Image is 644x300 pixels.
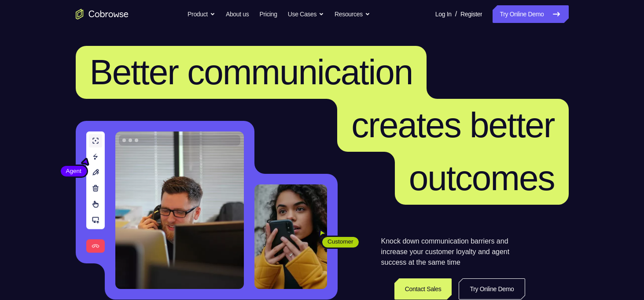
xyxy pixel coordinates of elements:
[188,5,215,23] button: Product
[381,236,525,268] p: Knock down communication barriers and increase your customer loyalty and agent success at the sam...
[460,5,482,23] a: Register
[90,52,413,92] span: Better communication
[493,5,568,23] a: Try Online Demo
[409,158,555,198] span: outcomes
[259,5,277,23] a: Pricing
[115,131,244,289] img: A customer support agent talking on the phone
[76,9,129,19] a: Go to the home page
[226,5,249,23] a: About us
[435,5,452,23] a: Log In
[335,5,370,23] button: Resources
[351,105,554,145] span: creates better
[394,278,452,300] a: Contact Sales
[455,9,457,19] span: /
[459,278,525,300] a: Try Online Demo
[288,5,324,23] button: Use Cases
[254,184,327,289] img: A customer holding their phone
